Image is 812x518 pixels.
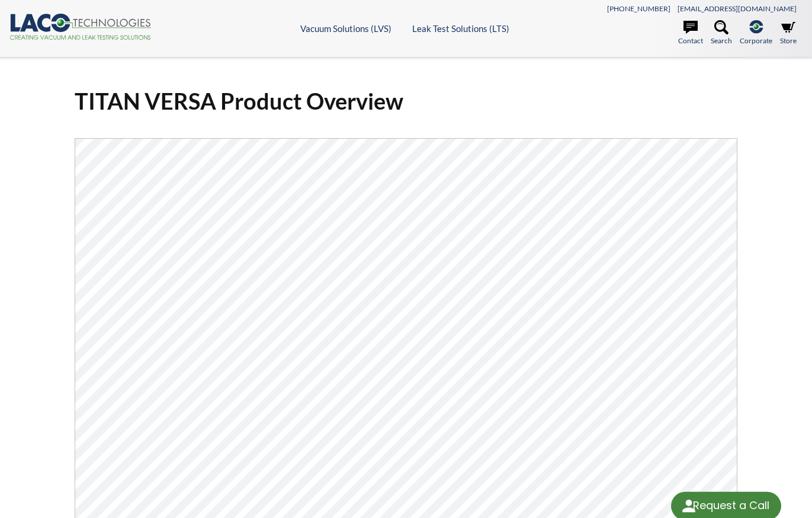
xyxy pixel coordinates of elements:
a: Store [780,20,797,46]
img: round button [679,497,698,516]
a: [PHONE_NUMBER] [607,4,670,13]
a: Vacuum Solutions (LVS) [300,23,391,34]
a: Contact [678,20,703,46]
span: Corporate [740,35,772,46]
a: Search [711,20,732,46]
h1: TITAN VERSA Product Overview [75,87,737,116]
a: Leak Test Solutions (LTS) [412,23,509,34]
a: [EMAIL_ADDRESS][DOMAIN_NAME] [678,4,797,13]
